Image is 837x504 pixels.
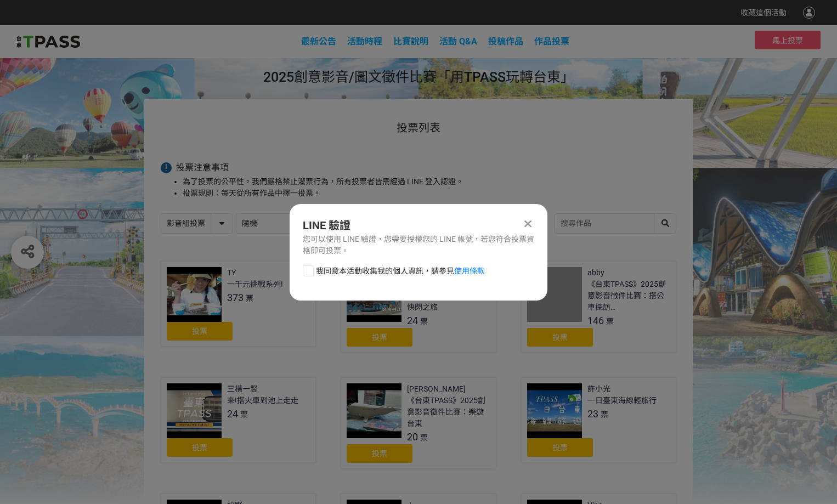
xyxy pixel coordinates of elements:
[407,383,466,395] div: [PERSON_NAME]
[587,267,604,279] div: abby
[227,383,258,395] div: 三橫一豎
[534,36,569,47] span: 作品投票
[240,410,248,419] span: 票
[587,383,610,395] div: 許小光
[227,395,298,406] div: 來!搭火車到池上走走
[303,217,534,234] div: LINE 驗證
[393,36,428,47] a: 比賽說明
[454,267,485,275] a: 使用條款
[587,408,598,420] span: 23
[407,431,418,443] span: 20
[587,315,604,326] span: 146
[601,410,608,419] span: 票
[587,395,657,406] div: 一日臺東海線輕旅行
[552,443,568,452] span: 投票
[341,261,496,353] a: 林可樂《台東TPASS》2025創意影音徵件比賽：市區快閃之旅24票投票
[420,317,428,326] span: 票
[521,377,676,463] a: 許小光一日臺東海線輕旅行23票投票
[227,267,236,279] div: TY
[740,8,787,17] span: 收藏這個活動
[555,214,676,233] input: 搜尋作品
[246,294,253,303] span: 票
[183,188,676,199] li: 投票規則：每天從所有作品中擇一投票。
[772,36,803,45] span: 馬上投票
[407,395,490,429] div: 《台東TPASS》2025創意影音徵件比賽：樂遊台東
[372,449,387,458] span: 投票
[183,176,676,188] li: 為了投票的公平性，我們嚴格禁止灌票行為，所有投票者皆需經過 LINE 登入認證。
[407,315,418,326] span: 24
[316,265,485,277] span: 我同意本活動收集我的個人資訊，請參見
[347,36,382,47] a: 活動時程
[192,327,207,336] span: 投票
[227,292,244,303] span: 373
[227,279,283,290] div: 一千元挑戰系列!
[192,443,207,452] span: 投票
[161,261,316,347] a: TY一千元挑戰系列!373票投票
[488,36,523,47] span: 投稿作品
[439,36,477,47] a: 活動 Q&A
[420,433,428,442] span: 票
[606,317,614,326] span: 票
[755,31,821,49] button: 馬上投票
[552,333,568,342] span: 投票
[587,279,670,313] div: 《台東TPASS》2025創意影音徵件比賽：搭公車探訪[GEOGRAPHIC_DATA]店
[301,36,336,47] a: 最新公告
[161,377,316,463] a: 三橫一豎來!搭火車到池上走走24票投票
[263,69,574,85] span: 2025創意影音/圖文徵件比賽「用TPASS玩轉台東」
[303,234,534,257] div: 您可以使用 LINE 驗證，您需要授權您的 LINE 帳號，若您符合投票資格即可投票。
[341,377,496,469] a: [PERSON_NAME]《台東TPASS》2025創意影音徵件比賽：樂遊台東20票投票
[372,333,387,342] span: 投票
[176,162,229,173] span: 投票注意事項
[227,408,238,420] span: 24
[16,33,80,50] img: 2025創意影音/圖文徵件比賽「用TPASS玩轉台東」
[161,121,676,134] h1: 投票列表
[521,261,676,353] a: abby《台東TPASS》2025創意影音徵件比賽：搭公車探訪[GEOGRAPHIC_DATA]店146票投票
